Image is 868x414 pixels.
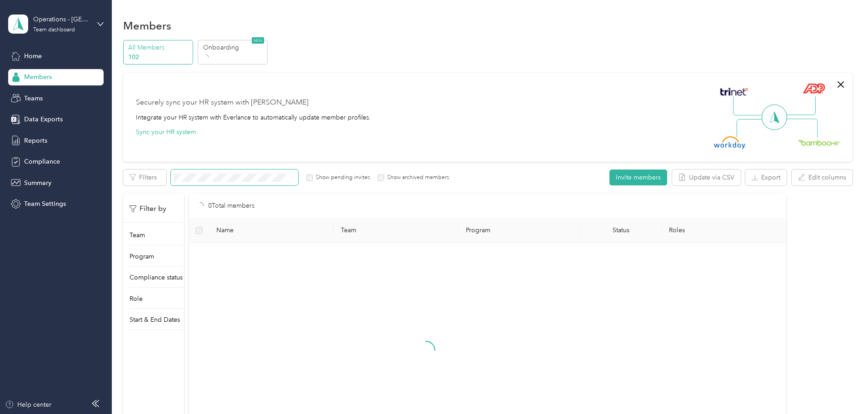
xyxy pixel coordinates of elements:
th: Program [459,218,580,243]
button: Help center [5,400,51,409]
button: Update via CSV [672,170,741,185]
span: NEW [252,37,264,44]
img: Trinet [718,85,750,98]
p: 0 Total members [208,201,254,211]
button: Export [745,170,787,185]
span: Home [24,51,42,61]
label: Show pending invites [313,174,370,182]
div: Integrate your HR system with Everlance to automatically update member profiles. [136,113,371,122]
img: ADP [803,83,825,94]
p: Team [130,230,145,240]
span: Reports [24,136,47,145]
th: Roles [662,218,787,243]
span: Data Exports [24,115,63,124]
button: Filters [123,170,166,185]
button: Invite members [609,170,667,185]
span: Teams [24,94,43,103]
img: Line Right Down [786,119,818,138]
p: Filter by [130,203,166,214]
div: Securely sync your HR system with [PERSON_NAME] [136,97,309,108]
p: Onboarding [203,43,265,52]
p: Compliance status [130,273,183,282]
img: Workday [714,136,746,149]
p: Role [130,294,143,304]
label: Show archived members [384,174,449,182]
button: Edit columns [792,170,853,185]
img: Line Left Down [736,119,768,137]
span: Summary [24,178,51,188]
div: Operations - [GEOGRAPHIC_DATA] [33,15,90,24]
span: Members [24,72,52,82]
span: Name [216,226,327,234]
h1: Members [123,21,171,30]
th: Team [334,218,459,243]
img: Line Left Up [733,96,765,116]
p: 102 [128,52,190,62]
span: Compliance [24,157,60,166]
div: Team dashboard [33,27,75,33]
p: All Members [128,43,190,52]
th: Name [209,218,334,243]
p: Start & End Dates [130,315,180,324]
img: Line Right Up [784,96,816,115]
button: Sync your HR system [136,127,196,137]
th: Status [580,218,662,243]
img: BambooHR [798,139,840,145]
span: Team Settings [24,199,66,209]
iframe: Everlance-gr Chat Button Frame [817,363,868,414]
p: Program [130,252,154,261]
